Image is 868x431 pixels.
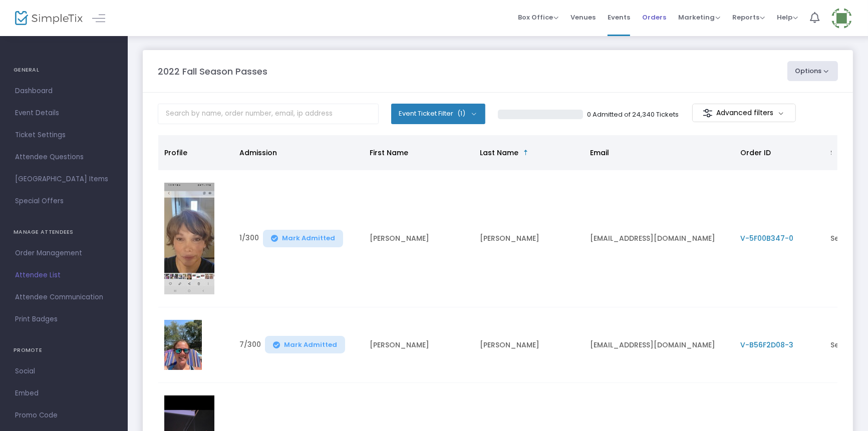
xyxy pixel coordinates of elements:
img: Attendee profile image [164,320,202,370]
span: Special Offers [15,195,113,208]
span: V-B56F2D08-3 [740,340,793,350]
span: Reports [732,13,765,22]
td: [PERSON_NAME] [364,307,474,383]
span: 1/300 [239,233,259,247]
span: V-5F00B347-0 [740,233,793,243]
span: Sortable [522,149,530,157]
span: Box Office [518,13,558,22]
span: Mark Admitted [284,341,337,349]
button: Event Ticket Filter(1) [391,104,485,124]
m-panel-title: 2022 Fall Season Passes [158,65,267,78]
td: [PERSON_NAME] [364,170,474,307]
span: Event Details [15,107,113,120]
input: Search by name, order number, email, ip address [158,104,379,124]
span: Order ID [740,148,771,158]
span: Order Management [15,247,113,260]
span: Promo Code [15,409,113,422]
span: Last Name [480,148,518,158]
span: Section [830,148,857,158]
span: 7/300 [239,339,261,354]
td: [EMAIL_ADDRESS][DOMAIN_NAME] [584,170,734,307]
button: Mark Admitted [263,230,343,247]
th: Profile [158,135,233,170]
span: Ticket Settings [15,129,113,142]
span: Embed [15,387,113,400]
span: Attendee Questions [15,151,113,164]
h4: MANAGE ATTENDEES [14,222,114,242]
span: (1) [457,110,465,118]
span: Venues [570,5,596,30]
span: Social [15,365,113,378]
span: Dashboard [15,85,113,98]
img: filter [703,108,713,118]
span: Mark Admitted [282,234,335,242]
span: Help [777,13,798,22]
span: Attendee List [15,269,113,282]
button: Mark Admitted [265,336,345,353]
span: Admission [239,148,277,158]
p: 0 Admitted of 24,340 Tickets [587,110,679,120]
span: Marketing [678,13,720,22]
img: Attendee profile image [164,183,214,294]
span: Orders [642,5,666,30]
m-button: Advanced filters [692,104,796,122]
h4: GENERAL [14,60,114,80]
span: [GEOGRAPHIC_DATA] Items [15,173,113,186]
span: Attendee Communication [15,291,113,304]
h4: PROMOTE [14,340,114,360]
span: Events [608,5,630,30]
span: First Name [370,148,408,158]
span: Print Badges [15,313,113,326]
td: [EMAIL_ADDRESS][DOMAIN_NAME] [584,307,734,383]
button: Options [787,61,838,81]
span: Email [590,148,609,158]
td: [PERSON_NAME] [474,170,584,307]
td: [PERSON_NAME] [474,307,584,383]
